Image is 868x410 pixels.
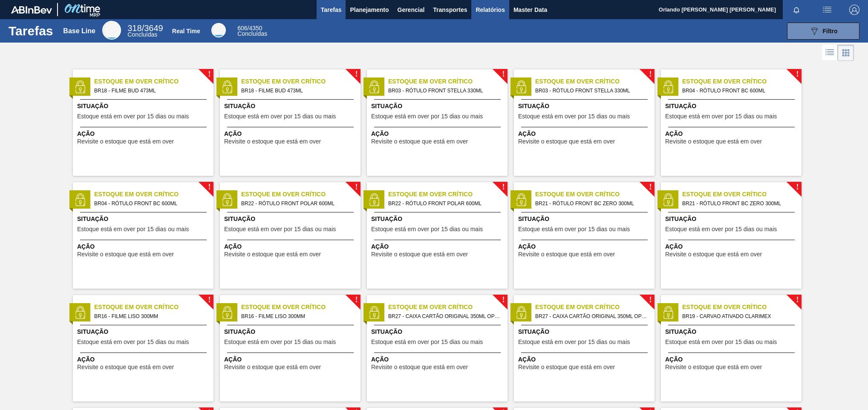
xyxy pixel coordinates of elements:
[237,25,247,32] span: 606
[355,71,358,77] span: !
[241,199,354,208] span: BR22 - RÓTULO FRONT POLAR 600ML
[518,113,630,120] span: Estoque está em over por 15 dias ou mais
[535,77,655,86] span: Estoque em Over Crítico
[241,312,354,321] span: BR16 - FILME LISO 300MM
[127,23,163,33] span: / 3649
[822,45,838,61] div: Visão em Lista
[241,190,360,199] span: Estoque em Over Crítico
[682,312,795,321] span: BR19 - CARVAO ATIVADO CLARIMEX
[371,251,468,258] span: Revisite o estoque que está em over
[371,226,483,232] span: Estoque está em over por 15 dias ou mais
[221,193,234,206] img: status
[518,251,615,258] span: Revisite o estoque que está em over
[94,199,207,208] span: BR04 - RÓTULO FRONT BC 600ML
[665,364,762,370] span: Revisite o estoque que está em over
[94,86,207,95] span: BR18 - FILME BUD 473ML
[94,312,207,321] span: BR16 - FILME LISO 300MM
[237,26,267,37] div: Real Time
[224,226,336,232] span: Estoque está em over por 15 dias ou mais
[241,77,360,86] span: Estoque em Over Crítico
[224,102,358,111] span: Situação
[241,303,360,312] span: Estoque em Over Crítico
[211,23,226,37] div: Real Time
[74,193,87,206] img: status
[518,129,652,138] span: Ação
[849,5,859,15] img: Logout
[518,226,630,232] span: Estoque está em over por 15 dias ou mais
[77,102,211,111] span: Situação
[398,5,425,15] span: Gerencial
[388,303,508,312] span: Estoque em Over Crítico
[63,27,95,35] div: Base Line
[77,215,211,224] span: Situação
[94,303,213,312] span: Estoque em Over Crítico
[518,339,630,345] span: Estoque está em over por 15 dias ou mais
[237,25,262,32] span: / 4350
[838,45,854,61] div: Visão em Cards
[350,5,389,15] span: Planejamento
[371,215,505,224] span: Situação
[535,86,648,95] span: BR03 - RÓTULO FRONT STELLA 330ML
[355,184,358,190] span: !
[665,339,777,345] span: Estoque está em over por 15 dias ou mais
[682,77,802,86] span: Estoque em Over Crítico
[224,251,321,258] span: Revisite o estoque que está em over
[77,339,189,345] span: Estoque está em over por 15 dias ou mais
[371,113,483,120] span: Estoque está em over por 15 dias ou mais
[224,242,358,251] span: Ação
[221,306,234,319] img: status
[102,21,121,40] div: Base Line
[518,215,652,224] span: Situação
[502,71,505,77] span: !
[172,28,200,34] div: Real Time
[518,242,652,251] span: Ação
[388,77,508,86] span: Estoque em Over Crítico
[682,303,802,312] span: Estoque em Over Crítico
[368,80,381,93] img: status
[224,129,358,138] span: Ação
[224,113,336,120] span: Estoque está em over por 15 dias ou mais
[518,138,615,145] span: Revisite o estoque que está em over
[224,364,321,370] span: Revisite o estoque que está em over
[224,355,358,364] span: Ação
[224,339,336,345] span: Estoque está em over por 15 dias ou mais
[208,184,211,190] span: !
[476,5,505,15] span: Relatórios
[502,184,505,190] span: !
[368,306,381,319] img: status
[649,297,652,303] span: !
[224,327,358,336] span: Situação
[535,303,655,312] span: Estoque em Over Crítico
[783,4,810,16] button: Notificações
[371,129,505,138] span: Ação
[355,297,358,303] span: !
[9,26,53,36] h1: Tarefas
[388,190,508,199] span: Estoque em Over Crítico
[665,138,762,145] span: Revisite o estoque que está em over
[665,327,799,336] span: Situação
[796,184,799,190] span: !
[94,77,213,86] span: Estoque em Over Crítico
[665,113,777,120] span: Estoque está em over por 15 dias ou mais
[823,28,838,34] span: Filtro
[94,190,213,199] span: Estoque em Over Crítico
[77,138,174,145] span: Revisite o estoque que está em over
[77,113,189,120] span: Estoque está em over por 15 dias ou mais
[77,129,211,138] span: Ação
[371,242,505,251] span: Ação
[224,138,321,145] span: Revisite o estoque que está em over
[77,355,211,364] span: Ação
[665,129,799,138] span: Ação
[502,297,505,303] span: !
[515,80,528,93] img: status
[127,31,157,38] span: Concluídas
[682,199,795,208] span: BR21 - RÓTULO FRONT BC ZERO 300ML
[208,297,211,303] span: !
[371,364,468,370] span: Revisite o estoque que está em over
[649,184,652,190] span: !
[682,86,795,95] span: BR04 - RÓTULO FRONT BC 600ML
[665,251,762,258] span: Revisite o estoque que está em over
[77,327,211,336] span: Situação
[662,80,675,93] img: status
[535,190,655,199] span: Estoque em Over Crítico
